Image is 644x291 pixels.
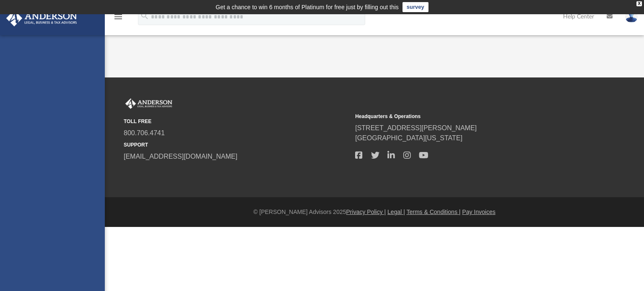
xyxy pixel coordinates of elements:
[124,141,349,149] small: SUPPORT
[124,153,237,160] a: [EMAIL_ADDRESS][DOMAIN_NAME]
[402,2,428,12] a: survey
[140,11,149,21] i: search
[113,12,123,22] i: menu
[105,208,644,216] div: © [PERSON_NAME] Advisors 2025
[355,113,581,120] small: Headquarters & Operations
[387,209,405,215] a: Legal |
[124,129,165,136] a: 800.706.4741
[124,98,174,109] img: Anderson Advisors Platinum Portal
[4,10,80,26] img: Anderson Advisors Platinum Portal
[625,10,638,23] img: User Pic
[407,209,461,215] a: Terms & Conditions |
[355,134,462,142] a: [GEOGRAPHIC_DATA][US_STATE]
[216,2,399,12] div: Get a chance to win 6 months of Platinum for free just by filling out this
[124,118,349,125] small: TOLL FREE
[355,124,477,131] a: [STREET_ADDRESS][PERSON_NAME]
[113,16,123,22] a: menu
[346,209,386,215] a: Privacy Policy |
[462,209,495,215] a: Pay Invoices
[636,1,642,6] div: close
